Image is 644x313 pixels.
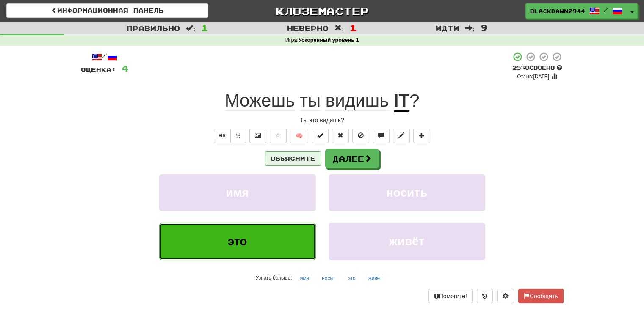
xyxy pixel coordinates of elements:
[312,129,329,143] button: Установите для этого предложения значение 100 % (alt+m)
[329,174,485,211] button: носить
[290,129,308,143] button: 🧠
[334,25,344,32] span: :
[394,91,409,112] u: IT
[249,129,266,143] button: Показать изображение (alt+x)
[201,22,208,33] span: 1
[343,272,360,285] button: это
[373,129,390,143] button: Обсудите предложение (alt+u)
[287,24,329,32] span: Неверно
[81,66,116,73] span: Оценка:
[81,116,564,124] div: Ты это видишь?
[329,223,485,260] button: живёт
[332,129,349,143] button: Сброс до 0 % готовности (alt+r)
[511,64,564,72] div: освоено
[186,25,195,32] span: :
[386,186,427,199] span: носить
[477,289,493,303] button: Круговая история (alt+y)
[428,289,473,303] button: Помогите!
[300,91,321,111] span: ты
[81,52,129,62] div: /
[159,174,316,211] button: имя
[409,91,419,110] span: ?
[265,151,321,166] button: Объясните
[127,24,180,32] span: Правильно
[530,7,585,15] span: BlackDawn2944
[6,3,208,18] a: Информационная панель
[212,129,246,143] div: Управление синтезом речи
[225,91,295,111] span: Можешь
[214,129,231,143] button: Воспроизвести аудиозапись предложения (ctl+пробел)
[604,7,608,13] span: /
[317,272,340,285] button: носит
[256,275,292,281] small: Узнать больше:
[226,186,249,199] span: имя
[325,149,379,168] button: Далее
[159,223,316,260] button: это
[481,22,488,33] span: 9
[364,272,387,285] button: живет
[326,91,389,111] span: видишь
[350,22,357,33] span: 1
[389,235,425,248] span: живёт
[436,24,459,32] span: Идти
[413,129,430,143] button: Добавить в коллекцию (alt+a)
[299,37,359,43] strong: Ускоренный уровень 1
[122,63,129,74] span: 4
[517,74,549,80] small: Отзыв: [DATE]
[393,129,410,143] button: Изменить предложение (alt+d)
[465,25,475,32] span: :
[512,64,525,71] span: 25 %
[228,235,247,248] span: это
[270,129,287,143] button: Любимое предложение (alt+f)
[221,3,423,18] a: Клоземастер
[230,129,246,143] button: ½
[352,129,369,143] button: Пропустить предложение (alt+i)
[518,289,564,303] button: Сообщить
[525,3,627,19] a: BlackDawn2944 /
[296,272,314,285] button: имя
